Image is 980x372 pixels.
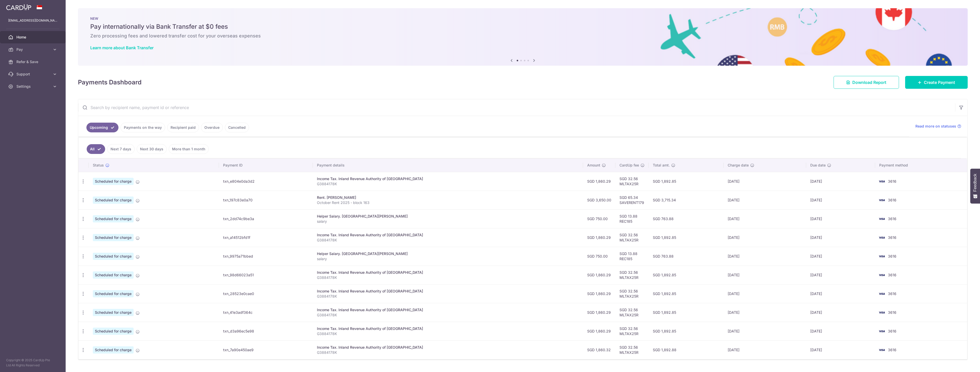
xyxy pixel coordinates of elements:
button: Feedback - Show survey [970,169,980,203]
td: SGD 1,892.85 [649,322,724,340]
a: All [87,144,105,154]
h5: Pay internationally via Bank Transfer at $0 fees [90,23,955,31]
td: [DATE] [806,322,875,340]
img: Bank Card [877,234,887,241]
span: Charge date [728,163,749,168]
td: [DATE] [806,266,875,284]
a: Recipient paid [167,123,199,132]
span: Total amt. [653,163,670,168]
td: [DATE] [724,340,806,359]
img: CardUp [6,4,31,10]
p: salary [317,219,579,224]
span: Pay [16,47,50,52]
td: SGD 13.88 REC185 [615,209,649,228]
iframe: Opens a widget where you can find more information [947,357,975,369]
span: 3616 [888,310,896,315]
a: Read more on statuses [915,124,961,129]
td: SGD 32.56 MLTAX25R [615,322,649,340]
th: Payment method [875,159,967,172]
td: SGD 1,860.29 [583,303,615,322]
span: 3616 [888,254,896,258]
span: 3616 [888,179,896,183]
p: salary [317,256,579,261]
a: Download Report [834,76,899,89]
span: Scheduled for charge [93,178,134,185]
td: txn_7a90e450ae9 [219,340,313,359]
td: [DATE] [724,172,806,191]
span: Scheduled for charge [93,271,134,279]
span: Amount [587,163,600,168]
td: SGD 1,892.85 [649,284,724,303]
span: Scheduled for charge [93,328,134,335]
p: G3884178K [317,275,579,280]
span: Scheduled for charge [93,253,134,260]
td: SGD 1,892.88 [649,340,724,359]
span: Scheduled for charge [93,290,134,297]
a: Create Payment [905,76,968,89]
td: SGD 1,860.29 [583,322,615,340]
td: SGD 750.00 [583,209,615,228]
span: Support [16,72,50,77]
span: 3616 [888,329,896,333]
div: Income Tax. Inland Revenue Authority of [GEOGRAPHIC_DATA] [317,176,579,181]
span: Home [16,35,50,40]
td: SGD 1,860.29 [583,284,615,303]
span: Scheduled for charge [93,215,134,222]
td: SGD 3,650.00 [583,191,615,209]
p: [EMAIL_ADDRESS][DOMAIN_NAME] [8,18,57,23]
td: SGD 1,892.85 [649,172,724,191]
div: Helper Salary. [GEOGRAPHIC_DATA][PERSON_NAME] [317,214,579,219]
div: Income Tax. Inland Revenue Authority of [GEOGRAPHIC_DATA] [317,289,579,294]
span: Settings [16,84,50,89]
td: SGD 750.00 [583,247,615,266]
td: txn_e804e0da3d2 [219,172,313,191]
span: 3616 [888,273,896,277]
span: Due date [810,163,826,168]
td: txn_197c83e0a70 [219,191,313,209]
td: [DATE] [806,284,875,303]
span: 3616 [888,291,896,296]
div: Helper Salary. [GEOGRAPHIC_DATA][PERSON_NAME] [317,251,579,256]
th: Payment ID [219,159,313,172]
span: Refer & Save [16,59,50,64]
td: txn_d3a96ec5e98 [219,322,313,340]
td: [DATE] [806,247,875,266]
td: SGD 32.56 MLTAX25R [615,172,649,191]
a: Cancelled [225,123,249,132]
div: Rent. [PERSON_NAME] [317,195,579,200]
td: SGD 1,892.85 [649,303,724,322]
td: SGD 32.56 MLTAX25R [615,284,649,303]
p: October Rent 2025 - block 163 [317,200,579,205]
td: SGD 1,860.29 [583,172,615,191]
td: SGD 3,715.34 [649,191,724,209]
span: 3616 [888,198,896,202]
td: [DATE] [806,172,875,191]
td: txn_98d66023a51 [219,266,313,284]
img: Bank Card [877,197,887,203]
p: NEW [90,16,955,21]
div: Income Tax. Inland Revenue Authority of [GEOGRAPHIC_DATA] [317,270,579,275]
td: SGD 32.56 MLTAX25R [615,303,649,322]
span: Feedback [973,174,977,192]
p: G3884178K [317,294,579,299]
h4: Payments Dashboard [78,78,142,87]
span: Scheduled for charge [93,197,134,204]
td: SGD 13.88 REC185 [615,247,649,266]
td: [DATE] [724,322,806,340]
span: Scheduled for charge [93,346,134,354]
div: Income Tax. Inland Revenue Authority of [GEOGRAPHIC_DATA] [317,345,579,350]
a: Upcoming [86,123,118,132]
td: SGD 1,892.85 [649,266,724,284]
td: SGD 65.34 SAVERENT179 [615,191,649,209]
td: SGD 32.56 MLTAX25R [615,228,649,247]
td: SGD 1,860.29 [583,266,615,284]
span: Scheduled for charge [93,234,134,241]
span: Status [93,163,104,168]
span: CardUp fee [619,163,639,168]
img: Bank Card [877,309,887,316]
td: txn_41e3adf364c [219,303,313,322]
td: [DATE] [724,303,806,322]
a: Overdue [201,123,223,132]
td: [DATE] [724,209,806,228]
span: 3616 [888,217,896,221]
